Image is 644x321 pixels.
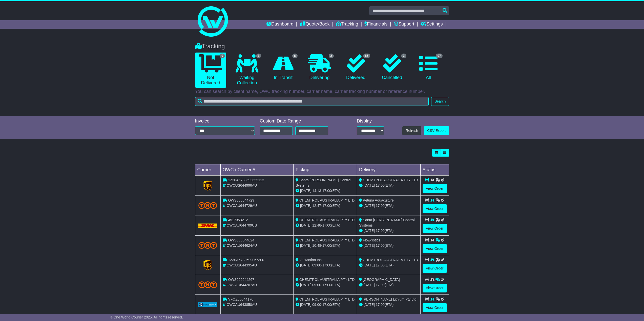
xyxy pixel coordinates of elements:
[423,204,447,213] a: View Order
[376,204,385,208] span: 17:00
[376,283,385,287] span: 17:00
[195,118,255,124] div: Invoice
[195,89,449,94] p: You can search by client name, OWC tracking number, carrier name, carrier tracking number or refe...
[226,183,257,187] span: OWCUS644996AU
[376,263,385,267] span: 17:00
[394,20,414,29] a: Support
[363,198,394,202] span: Petuna Aquaculture
[322,243,331,248] span: 17:00
[423,224,447,233] a: View Order
[401,54,406,58] span: 3
[220,54,225,58] span: 9
[299,238,355,242] span: CHEMTROL AUSTRALIA PTY LTD
[299,258,322,262] span: VacMotion Inc
[300,189,311,193] span: [DATE]
[228,238,254,242] span: OWS000644624
[423,303,447,312] a: View Order
[359,228,418,233] div: (ETA)
[364,263,375,267] span: [DATE]
[359,243,418,248] div: (ETA)
[423,244,447,253] a: View Order
[322,223,331,227] span: 17:00
[220,164,294,176] td: OWC / Carrier #
[363,258,418,262] span: CHEMTROL AUSTRALIA PTY LTD
[376,183,385,187] span: 17:00
[226,283,257,287] span: OWCAU644267AU
[423,284,447,292] a: View Order
[300,20,329,29] a: Quote/Book
[312,223,321,227] span: 12:48
[312,204,321,208] span: 12:47
[357,164,420,176] td: Delivery
[226,243,257,248] span: OWCAU644624AU
[322,263,331,267] span: 17:00
[296,188,355,193] div: - (ETA)
[322,283,331,287] span: 17:00
[228,218,248,222] span: 4517353212
[340,53,371,82] a: 85 Delivered
[413,53,444,82] a: 97 All
[294,164,357,176] td: Pickup
[299,218,355,222] span: CHEMTROL AUSTRALIA PTY LTD
[359,302,418,307] div: (ETA)
[322,204,331,208] span: 17:00
[110,315,183,319] span: © One World Courier 2025. All rights reserved.
[359,203,418,208] div: (ETA)
[364,183,375,187] span: [DATE]
[198,242,217,249] img: TNT_Domestic.png
[299,297,355,301] span: CHEMTROL AUSTRALIA PTY LTD
[420,164,449,176] td: Status
[377,53,408,82] a: 3 Cancelled
[312,263,321,267] span: 09:00
[296,178,351,187] span: Santa [PERSON_NAME] Control Systems
[402,126,421,135] button: Refresh
[226,303,257,307] span: OWCAU643850AU
[423,184,447,193] a: View Order
[228,278,254,282] span: OWS000644267
[364,229,375,233] span: [DATE]
[300,223,311,227] span: [DATE]
[228,178,264,182] span: 1Z30A5738693655113
[423,264,447,273] a: View Order
[376,243,385,248] span: 17:00
[359,218,415,227] span: Santa [PERSON_NAME] Control Systems
[300,243,311,248] span: [DATE]
[364,283,375,287] span: [DATE]
[421,20,443,29] a: Settings
[363,238,380,242] span: Flowgistics
[312,189,321,193] span: 14:13
[329,54,334,58] span: 2
[198,202,217,209] img: TNT_Domestic.png
[376,229,385,233] span: 17:00
[296,223,355,228] div: - (ETA)
[312,283,321,287] span: 09:00
[300,283,311,287] span: [DATE]
[424,126,449,135] a: CSV Export
[300,263,311,267] span: [DATE]
[296,203,355,208] div: - (ETA)
[231,53,262,88] a: 1 Waiting Collection
[363,178,418,182] span: CHEMTROL AUSTRALIA PTY LTD
[363,278,400,282] span: [GEOGRAPHIC_DATA]
[228,297,253,301] span: VFQZ50044176
[226,223,257,227] span: OWCAU644709US
[312,303,321,307] span: 09:00
[296,243,355,248] div: - (ETA)
[203,260,212,270] img: GetCarrierServiceLogo
[300,204,311,208] span: [DATE]
[292,54,298,58] span: 6
[436,54,443,58] span: 97
[359,263,418,268] div: (ETA)
[198,281,217,288] img: TNT_Domestic.png
[228,258,264,262] span: 1Z30A5738699067300
[364,303,375,307] span: [DATE]
[336,20,358,29] a: Tracking
[363,54,370,58] span: 85
[228,198,254,202] span: OWS000644729
[195,164,220,176] td: Carrier
[203,181,212,191] img: GetCarrierServiceLogo
[296,263,355,268] div: - (ETA)
[363,297,417,301] span: [PERSON_NAME] Lithium Pty Ltd
[296,302,355,307] div: - (ETA)
[312,243,321,248] span: 10:48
